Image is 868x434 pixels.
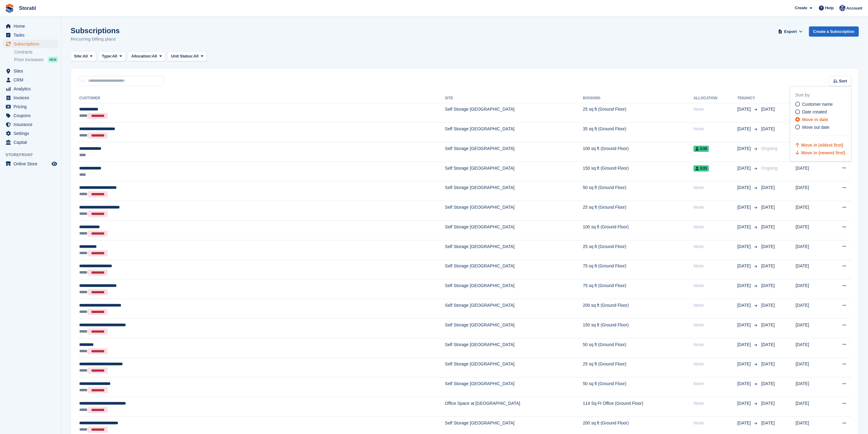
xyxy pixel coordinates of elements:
button: Unit Status: All [168,51,207,61]
td: [DATE] [796,279,828,299]
div: None [694,420,738,426]
span: Type: [102,53,112,59]
a: menu [3,120,58,129]
span: All [193,53,199,59]
td: 35 sq ft (Ground Floor) [583,123,694,142]
div: None [694,204,738,211]
div: None [694,361,738,367]
div: None [694,381,738,387]
th: Tenancy [737,93,759,103]
a: menu [3,76,58,84]
span: [DATE] [737,224,752,230]
span: [DATE] [737,302,752,309]
td: Self Storage [GEOGRAPHIC_DATA] [445,240,583,260]
td: [DATE] [796,319,828,338]
td: 50 sq ft (Ground Floor) [583,377,694,397]
span: [DATE] [761,303,775,308]
div: None [694,282,738,289]
td: Self Storage [GEOGRAPHIC_DATA] [445,319,583,338]
td: [DATE] [796,397,828,417]
div: None [694,126,738,132]
a: menu [3,129,58,138]
span: Move in (oldest first) [801,143,843,148]
span: [DATE] [761,342,775,347]
td: 25 sq ft (Ground Floor) [583,201,694,221]
span: [DATE] [761,283,775,288]
div: None [694,322,738,328]
span: [DATE] [737,322,752,328]
span: [DATE] [737,184,752,191]
td: 75 sq ft (Ground Floor) [583,279,694,299]
a: Create a Subscription [809,26,859,37]
span: Storefront [6,152,61,158]
span: Create [795,5,807,11]
span: [DATE] [761,401,775,406]
td: Self Storage [GEOGRAPHIC_DATA] [445,181,583,201]
span: [DATE] [761,185,775,190]
a: menu [3,160,58,168]
span: [DATE] [761,322,775,327]
span: [DATE] [761,205,775,210]
td: 150 sq ft (Ground Floor) [583,162,694,181]
td: 25 sq ft (Ground Floor) [583,358,694,377]
span: Ongoing [761,146,777,151]
span: [DATE] [761,381,775,386]
a: menu [3,40,58,48]
span: CRM [14,76,50,84]
span: Site: [74,53,83,59]
div: None [694,224,738,230]
a: Storabl [17,3,38,13]
span: Analytics [14,85,50,93]
span: Sites [14,67,50,75]
td: Self Storage [GEOGRAPHIC_DATA] [445,123,583,142]
span: [DATE] [737,263,752,269]
td: 75 sq ft (Ground Floor) [583,260,694,279]
span: [DATE] [761,126,775,131]
td: [DATE] [796,338,828,358]
a: menu [3,67,58,75]
td: 50 sq ft (Ground Floor) [583,181,694,201]
span: [DATE] [737,341,752,348]
td: Self Storage [GEOGRAPHIC_DATA] [445,201,583,221]
span: [DATE] [737,145,752,152]
img: Tegan Ewart [839,5,846,11]
span: Coupons [14,111,50,120]
span: Help [825,5,834,11]
td: 100 sq ft (Ground Floor) [583,221,694,240]
span: [DATE] [737,165,752,172]
span: [DATE] [761,107,775,112]
a: menu [3,31,58,39]
span: Home [14,22,50,30]
span: [DATE] [761,420,775,425]
div: None [694,302,738,309]
span: G38 [694,146,709,152]
td: Self Storage [GEOGRAPHIC_DATA] [445,299,583,319]
td: [DATE] [796,299,828,319]
button: Export [777,26,804,37]
button: Allocation: All [128,51,165,61]
th: Booking [583,93,694,103]
th: Site [445,93,583,103]
span: All [83,53,88,59]
span: Allocation: [131,53,152,59]
span: [DATE] [737,243,752,250]
td: 25 sq ft (Ground Floor) [583,103,694,123]
div: None [694,106,738,112]
p: Recurring billing plans [71,36,120,43]
span: Ongoing [761,166,777,171]
td: [DATE] [796,162,828,181]
a: Move in date [795,116,851,123]
span: Online Store [14,160,50,168]
span: [DATE] [737,282,752,289]
img: stora-icon-8386f47178a22dfd0bd8f6a31ec36ba5ce8667c1dd55bd0f319d3a0aa187defe.svg [5,4,14,13]
span: [DATE] [761,263,775,268]
a: Contracts [14,49,58,55]
span: [DATE] [737,126,752,132]
a: menu [3,22,58,30]
span: [DATE] [737,204,752,211]
td: Self Storage [GEOGRAPHIC_DATA] [445,377,583,397]
div: Sort by [795,92,851,99]
div: None [694,243,738,250]
span: Move in date [802,117,828,122]
td: Self Storage [GEOGRAPHIC_DATA] [445,142,583,162]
